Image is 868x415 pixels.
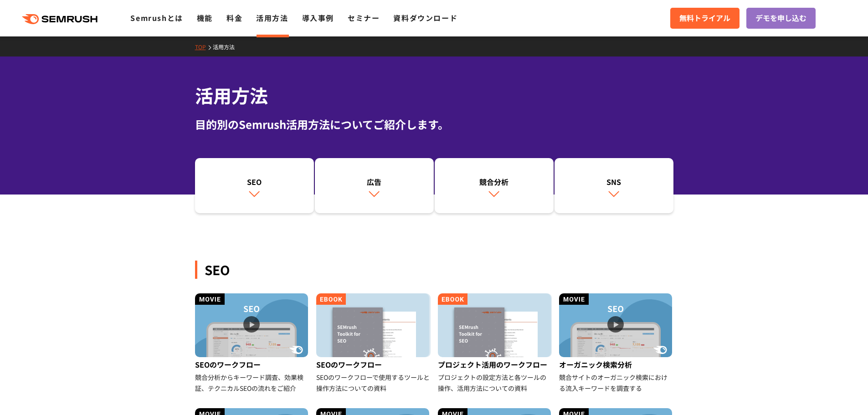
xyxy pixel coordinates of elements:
[559,293,673,394] a: オーガニック検索分析 競合サイトのオーガニック検索における流入キーワードを調査する
[438,357,552,372] div: プロジェクト活用のワークフロー
[746,8,816,29] a: デモを申し込む
[195,293,309,394] a: SEOのワークフロー 競合分析からキーワード調査、効果検証、テクニカルSEOの流れをご紹介
[195,261,673,279] div: SEO
[316,293,431,394] a: SEOのワークフロー SEOのワークフローで使用するツールと操作方法についての資料
[302,12,334,23] a: 導入事例
[316,372,431,394] div: SEOのワークフローで使用するツールと操作方法についての資料
[348,12,380,23] a: セミナー
[393,12,457,23] a: 資料ダウンロード
[195,372,309,394] div: 競合分析からキーワード調査、効果検証、テクニカルSEOの流れをご紹介
[438,293,552,394] a: プロジェクト活用のワークフロー プロジェクトの設定方法と各ツールの操作、活用方法についての資料
[319,176,429,187] div: 広告
[226,12,242,23] a: 料金
[755,12,806,24] span: デモを申し込む
[559,372,673,394] div: 競合サイトのオーガニック検索における流入キーワードを調査する
[559,357,673,372] div: オーガニック検索分析
[555,158,673,214] a: SNS
[315,158,434,214] a: 広告
[439,176,549,187] div: 競合分析
[256,12,288,23] a: 活用方法
[200,176,309,187] div: SEO
[195,158,314,214] a: SEO
[195,116,673,133] div: 目的別のSemrush活用方法についてご紹介します。
[438,372,552,394] div: プロジェクトの設定方法と各ツールの操作、活用方法についての資料
[316,357,431,372] div: SEOのワークフロー
[559,176,669,187] div: SNS
[435,158,554,214] a: 競合分析
[670,8,740,29] a: 無料トライアル
[679,12,730,24] span: 無料トライアル
[213,43,241,51] a: 活用方法
[195,82,673,109] h1: 活用方法
[195,43,213,51] a: TOP
[195,357,309,372] div: SEOのワークフロー
[197,12,213,23] a: 機能
[130,12,183,23] a: Semrushとは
